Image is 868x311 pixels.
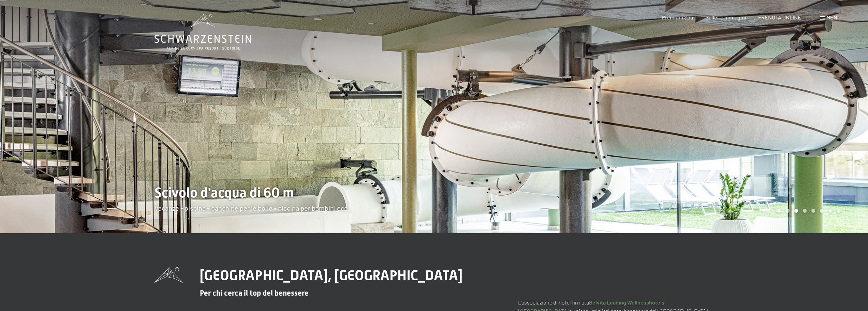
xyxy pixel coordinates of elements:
[662,14,693,20] a: Premium Spa
[777,209,781,213] div: Carousel Page 1
[811,209,815,213] div: Carousel Page 5
[828,209,832,213] div: Carousel Page 7
[803,209,807,213] div: Carousel Page 4
[794,209,798,213] div: Carousel Page 3 (Current Slide)
[705,14,746,20] a: Galleria immagini
[758,14,801,20] a: PRENOTA ONLINE
[826,14,841,20] span: Menu
[200,289,309,297] span: Per chi cerca il top del benessere
[200,267,462,283] span: [GEOGRAPHIC_DATA], [GEOGRAPHIC_DATA]
[820,209,824,213] div: Carousel Page 6
[775,209,841,213] div: Carousel Pagination
[837,209,841,213] div: Carousel Page 8
[786,209,790,213] div: Carousel Page 2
